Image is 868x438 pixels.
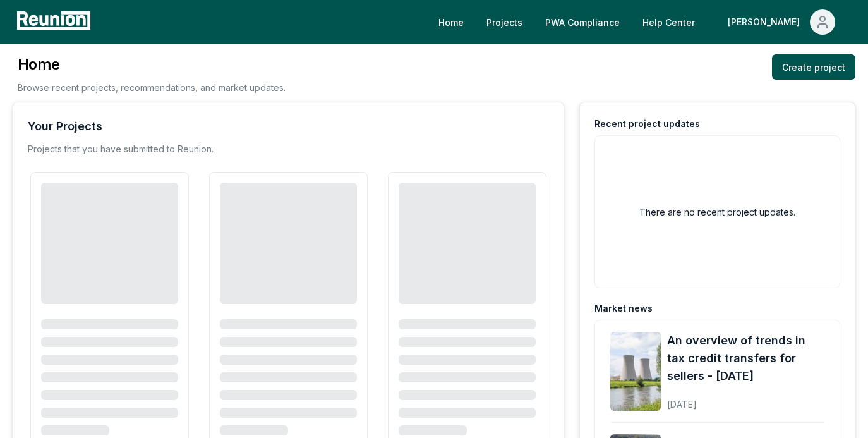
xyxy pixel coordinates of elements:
[476,9,533,35] a: Projects
[718,9,845,35] button: [PERSON_NAME]
[667,332,824,385] a: An overview of trends in tax credit transfers for sellers - [DATE]
[632,9,705,35] a: Help Center
[639,205,795,219] h2: There are no recent project updates.
[772,54,855,80] a: Create project
[728,9,805,35] div: [PERSON_NAME]
[428,9,855,35] nav: Main
[535,9,630,35] a: PWA Compliance
[594,302,653,315] div: Market news
[594,118,700,130] div: Recent project updates
[28,143,214,155] p: Projects that you have submitted to Reunion.
[28,118,102,135] div: Your Projects
[610,332,661,411] img: An overview of trends in tax credit transfers for sellers - October 2025
[667,389,824,411] div: [DATE]
[428,9,474,35] a: Home
[18,54,286,75] h3: Home
[18,81,286,94] p: Browse recent projects, recommendations, and market updates.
